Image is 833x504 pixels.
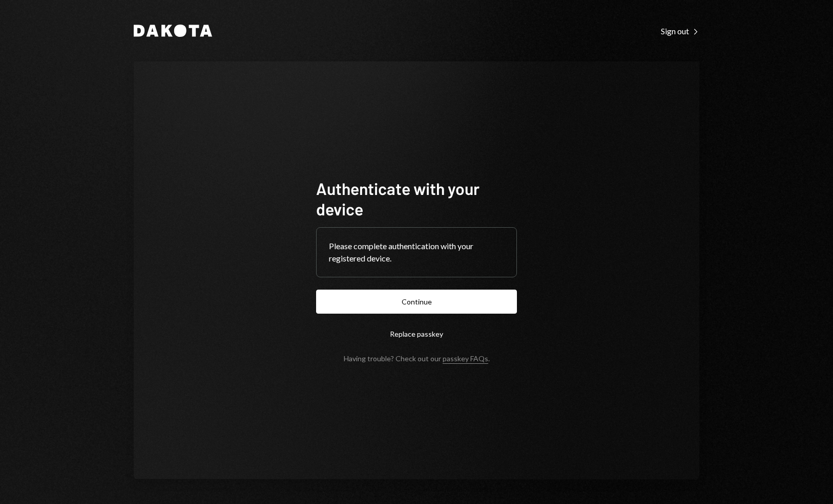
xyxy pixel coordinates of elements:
a: passkey FAQs [443,354,488,364]
a: Sign out [661,25,699,36]
h1: Authenticate with your device [316,178,517,219]
div: Having trouble? Check out our . [344,354,490,363]
button: Continue [316,290,517,314]
button: Replace passkey [316,322,517,346]
div: Sign out [661,26,699,36]
div: Please complete authentication with your registered device. [329,240,504,265]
